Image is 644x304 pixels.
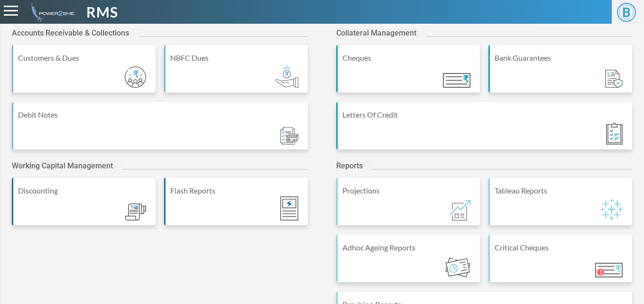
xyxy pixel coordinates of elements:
span: B [617,3,636,22]
h2: Accounts Receivable & Collections [12,28,138,37]
h2: Working Capital Management [12,161,122,170]
img: Module_ic [606,123,623,145]
a: Customers & Dues Module_ic [12,45,156,102]
img: Module_ic [605,70,623,88]
img: Module_ic [600,198,623,221]
a: Cheques Module_ic [336,45,480,102]
img: Module_ic [450,200,470,221]
h2: Collateral Management [336,28,426,37]
a: NBFC Dues Module_ic [164,45,308,102]
a: Adhoc Ageing Reports Module_ic [336,235,480,292]
a: Tableau Reports Module_ic [488,178,632,235]
div: Adhoc Ageing Reports [342,242,475,253]
img: Module_ic [445,258,470,277]
a: Discounting Module_ic [12,178,156,235]
div: Bank Guarantees [495,52,627,64]
img: Module_ic [595,263,623,277]
img: Module_ic [276,65,298,88]
img: Module_ic [443,73,470,88]
div: Discounting [18,185,151,196]
div: Projections [342,185,475,196]
img: Module_ic [280,127,298,145]
img: Module_ic [280,196,298,221]
img: Module_ic [125,66,146,88]
div: Tableau Reports [495,185,627,196]
div: Cheques [342,52,475,64]
div: Customers & Dues [18,52,151,64]
span: RMS [86,1,118,23]
a: Critical Cheques Module_ic [488,235,632,292]
a: Letters Of Credit Module_ic [336,102,632,159]
a: Debit Notes Module_ic [12,102,308,159]
a: Projections Module_ic [336,178,480,235]
a: Bank Guarantees Module_ic [488,45,632,102]
h2: Reports [336,161,372,170]
div: Debit Notes [18,109,303,120]
img: admin [28,2,74,22]
div: NBFC Dues [170,52,303,64]
div: Flash Reports [170,185,303,196]
img: Module_ic [125,203,146,221]
div: Letters Of Credit [342,109,627,120]
div: Critical Cheques [495,242,627,253]
a: Flash Reports Module_ic [164,178,308,235]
